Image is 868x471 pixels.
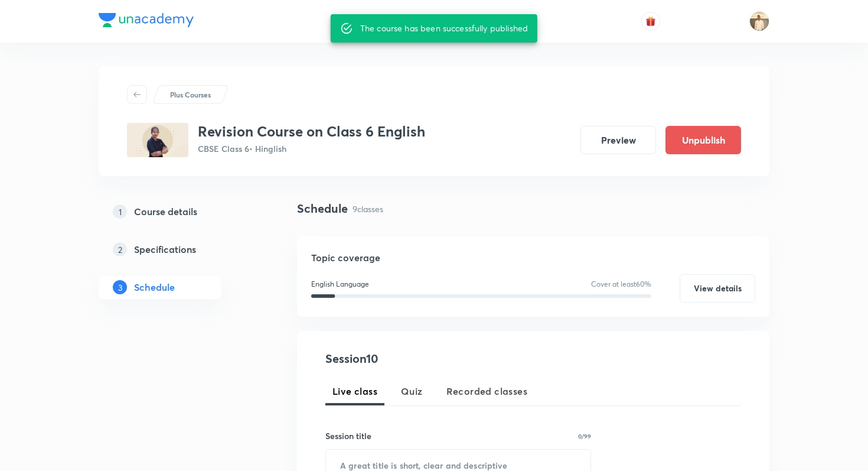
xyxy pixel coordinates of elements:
[134,204,197,219] h5: Course details
[113,242,127,256] p: 2
[134,280,175,294] h5: Schedule
[325,430,371,442] h6: Session title
[99,238,259,261] a: 2Specifications
[198,123,425,140] h3: Revision Course on Class 6 English
[645,16,656,27] img: avatar
[198,142,425,155] p: CBSE Class 6 • Hinglish
[578,433,591,439] p: 0/99
[446,384,527,398] span: Recorded classes
[332,384,377,398] span: Live class
[113,280,127,294] p: 3
[665,126,741,154] button: Unpublish
[113,204,127,219] p: 1
[580,126,656,154] button: Preview
[170,89,211,100] p: Plus Courses
[749,11,769,31] img: Chandrakant Deshmukh
[99,200,259,223] a: 1Course details
[127,123,188,157] img: 3BFB2B29-FB4E-4FD9-B58B-CD7DEF24837D_plus.png
[680,274,755,303] button: View details
[99,13,194,30] a: Company Logo
[591,279,651,290] p: Cover at least 60 %
[297,200,348,217] h4: Schedule
[311,251,755,265] h5: Topic coverage
[641,12,660,31] button: avatar
[360,18,528,39] div: The course has been successfully published
[353,203,383,215] p: 9 classes
[99,13,194,27] img: Company Logo
[134,242,196,256] h5: Specifications
[401,384,423,398] span: Quiz
[311,279,369,290] p: English Language
[325,350,541,368] h4: Session 10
